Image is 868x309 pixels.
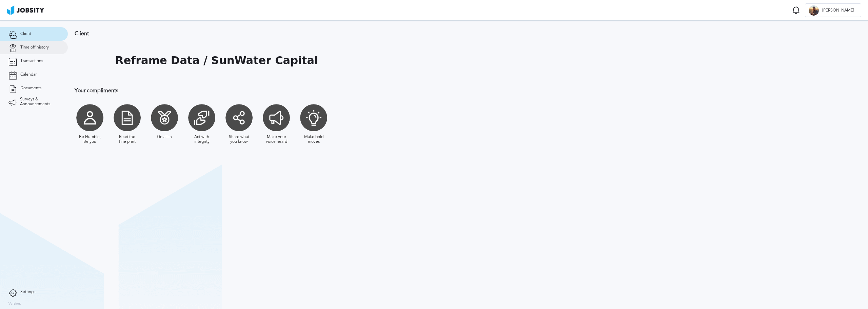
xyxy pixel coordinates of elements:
div: Read the fine print [115,135,139,144]
span: Documents [20,86,41,91]
span: Time off history [20,45,49,50]
span: [PERSON_NAME] [819,8,857,13]
div: Share what you know [227,135,251,144]
span: Surveys & Announcements [20,97,59,107]
span: Calendar [20,72,37,77]
span: Client [20,32,31,36]
div: E [809,5,819,16]
div: Go all in [157,135,172,139]
img: ab4bad089aa723f57921c736e9817d99.png [7,5,44,15]
h3: Your compliments [75,88,442,94]
h1: Reframe Data / SunWater Capital [115,54,318,67]
div: Make bold moves [302,135,325,144]
div: Make your voice heard [264,135,288,144]
div: Be Humble, Be you [78,135,102,144]
label: Version: [8,302,21,306]
button: E[PERSON_NAME] [805,3,861,17]
span: Settings [20,290,35,294]
h3: Client [75,31,442,37]
div: Act with integrity [190,135,214,144]
span: Transactions [20,59,43,63]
